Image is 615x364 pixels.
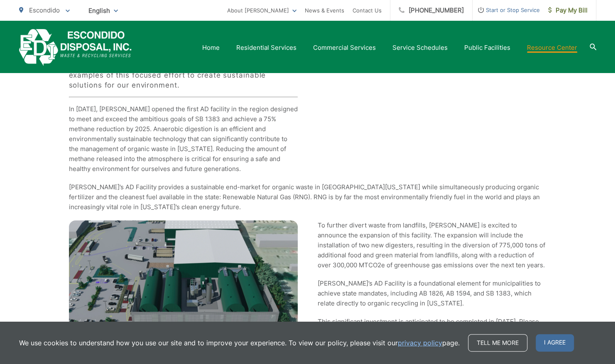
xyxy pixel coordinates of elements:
a: Residential Services [236,43,296,53]
a: Service Schedules [392,43,448,53]
a: Home [202,43,220,53]
span: Pay My Bill [548,5,588,15]
p: [PERSON_NAME]’s AD Facility provides a sustainable end-market for organic waste in [GEOGRAPHIC_DA... [69,182,546,212]
a: About [PERSON_NAME] [227,5,296,15]
a: Public Facilities [464,43,510,53]
span: Escondido [29,6,60,14]
p: We use cookies to understand how you use our site and to improve your experience. To view our pol... [19,338,460,348]
a: Commercial Services [313,43,376,53]
p: To further divert waste from landfills, [PERSON_NAME] is excited to announce the expansion of thi... [318,220,546,270]
img: AD Rendering 14 [69,220,298,349]
a: News & Events [305,5,344,15]
p: In [DATE], [PERSON_NAME] opened the first AD facility in the region designed to meet and exceed t... [69,104,298,174]
p: This significant investment is anticipated to be completed in [DATE]. Please take a look at the i... [318,317,546,337]
iframe: AD Video Phase 2 EDCO [318,40,546,169]
a: Resource Center [527,43,577,53]
p: [PERSON_NAME]’s AD Facility is a foundational element for municipalities to achieve state mandate... [318,278,546,308]
a: Contact Us [353,5,382,15]
a: EDCD logo. Return to the homepage. [19,29,132,66]
a: privacy policy [398,338,442,348]
span: English [82,3,124,18]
